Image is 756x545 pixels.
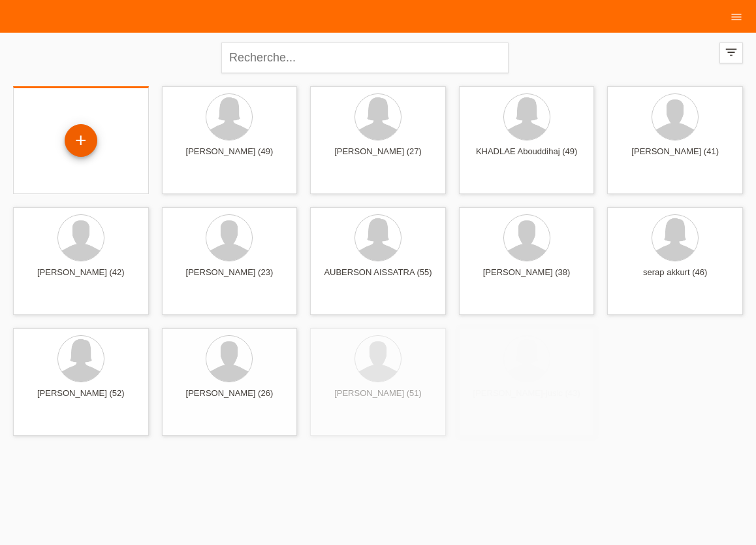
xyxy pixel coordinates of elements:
div: [PERSON_NAME] (49) [172,146,287,167]
div: [PERSON_NAME]-jusic (43) [469,388,584,409]
div: [PERSON_NAME] (51) [321,388,435,409]
div: [PERSON_NAME] (38) [469,267,584,288]
div: [PERSON_NAME] (42) [24,267,138,288]
div: [PERSON_NAME] (26) [172,388,287,409]
div: KHADLAE Abouddihaj (49) [469,146,584,167]
div: serap akkurt (46) [618,267,732,288]
div: Enregistrer le client [65,129,97,152]
div: [PERSON_NAME] (23) [172,267,287,288]
div: [PERSON_NAME] (27) [321,146,435,167]
div: [PERSON_NAME] (52) [24,388,138,409]
a: menu [723,12,749,20]
i: filter_list [724,45,738,59]
div: [PERSON_NAME] (41) [618,146,732,167]
div: AUBERSON AISSATRA (55) [321,267,435,288]
i: menu [730,10,743,24]
input: Recherche... [221,42,509,73]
